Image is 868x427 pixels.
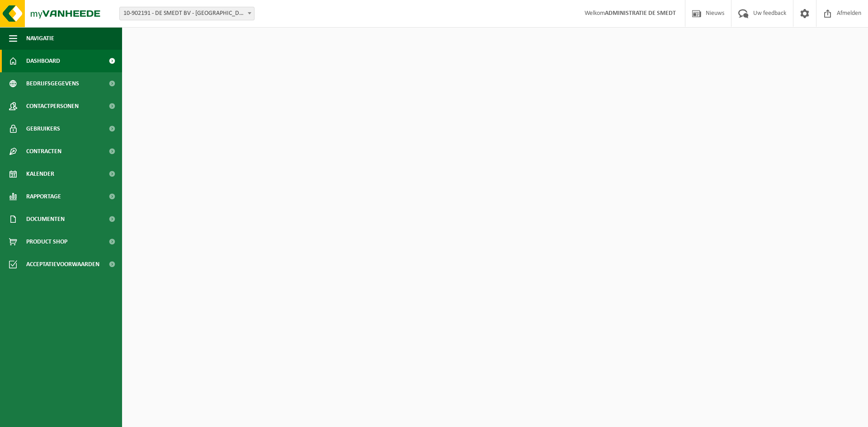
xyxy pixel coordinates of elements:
span: Acceptatievoorwaarden [26,253,99,276]
span: Contactpersonen [26,95,79,117]
span: Gebruikers [26,117,60,140]
span: Rapportage [26,185,61,208]
span: Dashboard [26,50,60,72]
span: Navigatie [26,27,54,50]
span: Contracten [26,140,61,163]
span: Product Shop [26,230,67,253]
span: Bedrijfsgegevens [26,72,79,95]
span: Documenten [26,208,65,230]
strong: ADMINISTRATIE DE SMEDT [605,10,676,17]
span: 10-902191 - DE SMEDT BV - SINT-GILLIS-WAAS [120,7,254,20]
span: 10-902191 - DE SMEDT BV - SINT-GILLIS-WAAS [119,7,255,20]
span: Kalender [26,163,54,185]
